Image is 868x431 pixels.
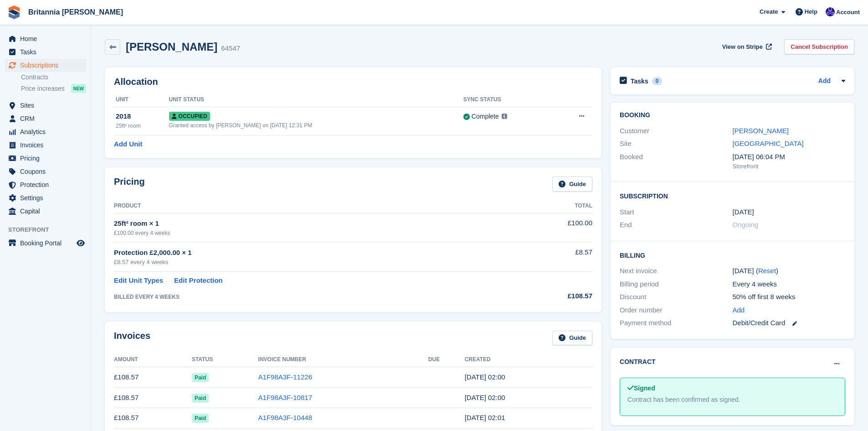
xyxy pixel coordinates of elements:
div: £108.57 [504,291,592,301]
td: £108.57 [114,367,192,388]
span: Occupied [169,112,210,121]
span: Create [760,7,778,16]
span: Storefront [8,225,91,234]
a: Guide [552,177,592,192]
a: Add [818,76,831,87]
span: Capital [20,205,75,218]
div: £100.00 every 4 weeks [114,229,504,237]
a: menu [5,99,86,112]
a: menu [5,59,86,72]
span: Paid [192,394,209,403]
td: £108.57 [114,388,192,408]
span: View on Stripe [722,42,763,52]
a: Add Unit [114,139,142,150]
div: Booked [620,152,732,171]
th: Total [504,199,592,213]
a: [PERSON_NAME] [733,127,789,135]
a: A1F98A3F-10448 [258,414,312,421]
th: Unit [114,93,169,107]
div: 64547 [221,43,240,54]
h2: Invoices [114,331,150,346]
span: Home [20,32,75,45]
a: Reset [758,267,776,275]
th: Amount [114,353,192,367]
h2: [PERSON_NAME] [126,41,217,53]
th: Invoice Number [258,353,428,367]
a: View on Stripe [719,39,774,54]
div: Complete [472,112,499,121]
img: icon-info-grey-7440780725fd019a000dd9b08b2336e03edf1995a4989e88bcd33f0948082b44.svg [502,114,507,119]
div: Order number [620,305,732,316]
div: Granted access by [PERSON_NAME] on [DATE] 12:31 PM [169,121,463,130]
td: £108.57 [114,408,192,428]
h2: Allocation [114,77,592,87]
div: Next invoice [620,266,732,276]
a: menu [5,139,86,151]
div: Customer [620,126,732,136]
a: menu [5,165,86,178]
h2: Subscription [620,191,845,200]
div: Protection £2,000.00 × 1 [114,248,504,258]
div: 50% off first 8 weeks [733,292,845,302]
span: Ongoing [733,221,759,228]
img: stora-icon-8386f47178a22dfd0bd8f6a31ec36ba5ce8667c1dd55bd0f319d3a0aa187defe.svg [7,5,21,19]
span: Tasks [20,46,75,58]
div: 0 [652,77,663,85]
div: Debit/Credit Card [733,318,845,328]
a: menu [5,237,86,249]
span: Account [836,8,860,17]
div: [DATE] 06:04 PM [733,152,845,162]
a: menu [5,178,86,191]
span: Paid [192,373,209,382]
span: Protection [20,178,75,191]
time: 2025-06-19 01:01:08 UTC [465,414,505,421]
span: Coupons [20,165,75,178]
h2: Booking [620,112,845,119]
a: Guide [552,331,592,346]
span: Help [805,7,817,16]
div: £8.57 every 4 weeks [114,258,504,267]
div: Site [620,139,732,149]
h2: Pricing [114,177,145,192]
th: Product [114,199,504,213]
div: Discount [620,292,732,302]
a: A1F98A3F-10817 [258,394,312,401]
span: Booking Portal [20,237,75,249]
a: [GEOGRAPHIC_DATA] [733,140,804,147]
th: Unit Status [169,93,463,107]
a: Edit Protection [174,275,223,286]
div: Payment method [620,318,732,328]
div: Storefront [733,162,845,171]
span: Sites [20,99,75,112]
div: Billing period [620,279,732,290]
a: Britannia [PERSON_NAME] [25,5,127,20]
div: BILLED EVERY 4 WEEKS [114,293,504,301]
div: 2018 [116,111,169,122]
div: Every 4 weeks [733,279,845,290]
time: 2025-07-17 01:00:32 UTC [465,394,505,401]
td: £100.00 [504,213,592,242]
div: Contract has been confirmed as signed. [627,395,837,405]
a: menu [5,32,86,45]
td: £8.57 [504,242,592,272]
a: menu [5,192,86,204]
time: 2025-08-14 01:00:59 UTC [465,373,505,381]
span: Analytics [20,125,75,138]
h2: Tasks [631,77,648,85]
time: 2024-12-05 01:00:00 UTC [733,207,754,218]
a: Price increases NEW [21,83,86,93]
a: Edit Unit Types [114,275,163,286]
h2: Contract [620,357,656,367]
span: Paid [192,414,209,423]
span: Pricing [20,152,75,165]
a: menu [5,125,86,138]
a: menu [5,205,86,218]
a: menu [5,152,86,165]
a: Cancel Subscription [784,39,854,54]
div: Signed [627,384,837,393]
a: menu [5,112,86,125]
div: 25ft² room × 1 [114,218,504,229]
span: Invoices [20,139,75,151]
a: A1F98A3F-11226 [258,373,312,381]
a: Contracts [21,73,86,82]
